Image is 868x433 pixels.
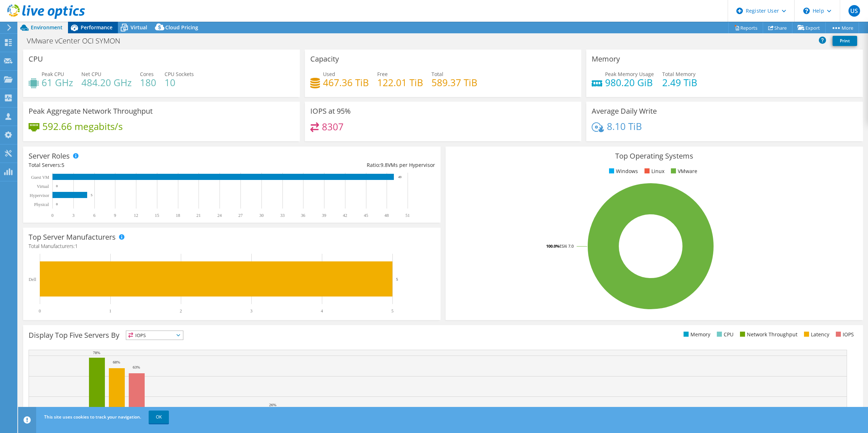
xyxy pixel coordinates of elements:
[29,233,116,241] h3: Top Server Manufacturers
[323,79,369,87] h4: 467.36 TiB
[792,22,826,33] a: Export
[140,79,156,87] h4: 180
[662,79,697,87] h4: 2.49 TiB
[93,350,100,355] text: 78%
[24,37,131,45] h1: VMware vCenter OCI SYMON
[81,24,112,31] span: Performance
[30,193,49,198] text: Hypervisor
[834,331,854,339] li: IOPS
[42,79,73,87] h4: 61 GHz
[61,161,64,168] span: 5
[662,71,695,77] span: Total Memory
[322,213,326,218] text: 39
[323,71,335,77] span: Used
[81,71,101,77] span: Net CPU
[802,331,829,339] li: Latency
[250,308,252,314] text: 3
[269,403,276,407] text: 26%
[384,213,389,218] text: 48
[165,24,198,31] span: Cloud Pricing
[377,79,423,87] h4: 122.01 TiB
[322,123,344,131] h4: 8307
[176,213,180,218] text: 18
[559,243,574,249] tspan: ESXi 7.0
[131,24,147,31] span: Virtual
[29,161,232,169] div: Total Servers:
[301,213,305,218] text: 36
[803,8,810,14] svg: \n
[29,55,43,63] h3: CPU
[155,213,159,218] text: 15
[377,71,388,77] span: Free
[738,331,797,339] li: Network Throughput
[180,308,182,314] text: 2
[39,308,41,314] text: 0
[431,79,477,87] h4: 589.37 TiB
[75,243,78,249] span: 1
[29,242,435,250] h4: Total Manufacturers:
[605,79,654,87] h4: 980.20 GiB
[715,331,733,339] li: CPU
[643,167,664,175] li: Linux
[42,122,123,130] h4: 592.66 megabits/s
[134,213,138,218] text: 12
[31,175,49,180] text: Guest VM
[29,277,36,282] text: Dell
[217,213,222,218] text: 24
[56,202,58,206] text: 0
[728,22,763,33] a: Reports
[280,213,285,218] text: 33
[343,213,347,218] text: 42
[81,79,132,87] h4: 484.20 GHz
[232,161,435,169] div: Ratio: VMs per Hypervisor
[126,331,183,340] span: IOPS
[451,152,858,160] h3: Top Operating Systems
[833,36,857,46] a: Print
[682,331,710,339] li: Memory
[238,213,243,218] text: 27
[405,213,410,218] text: 51
[546,243,559,249] tspan: 100.0%
[592,107,657,115] h3: Average Daily Write
[56,184,58,188] text: 0
[37,184,49,189] text: Virtual
[398,175,402,179] text: 49
[44,414,141,420] span: This site uses cookies to track your navigation.
[391,308,393,314] text: 5
[259,213,264,218] text: 30
[149,411,169,424] a: OK
[29,107,153,115] h3: Peak Aggregate Network Throughput
[34,202,49,207] text: Physical
[51,213,54,218] text: 0
[165,79,194,87] h4: 10
[396,277,398,281] text: 5
[364,213,368,218] text: 45
[72,213,75,218] text: 3
[114,213,116,218] text: 9
[31,24,63,31] span: Environment
[607,122,642,130] h4: 8.10 TiB
[196,213,201,218] text: 21
[310,107,351,115] h3: IOPS at 95%
[93,213,95,218] text: 6
[29,152,70,160] h3: Server Roles
[42,71,64,77] span: Peak CPU
[607,167,638,175] li: Windows
[109,308,111,314] text: 1
[763,22,792,33] a: Share
[91,193,93,197] text: 5
[825,22,859,33] a: More
[592,55,620,63] h3: Memory
[165,71,194,77] span: CPU Sockets
[431,71,443,77] span: Total
[321,308,323,314] text: 4
[669,167,697,175] li: VMware
[140,71,154,77] span: Cores
[848,5,860,17] span: US
[310,55,339,63] h3: Capacity
[605,71,654,77] span: Peak Memory Usage
[113,360,120,364] text: 68%
[133,365,140,369] text: 63%
[380,161,388,168] span: 9.8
